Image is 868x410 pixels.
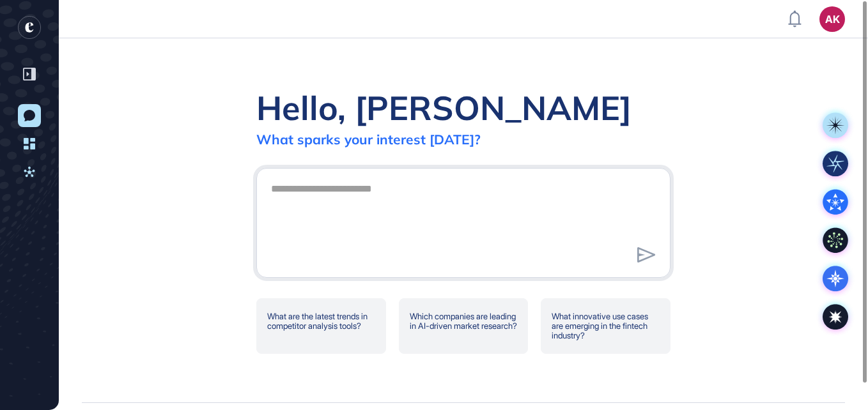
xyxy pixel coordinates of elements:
[256,298,386,354] div: What are the latest trends in competitor analysis tools?
[18,16,41,39] div: entrapeer-logo
[819,6,845,32] button: AK
[256,131,481,148] div: What sparks your interest [DATE]?
[541,298,670,354] div: What innovative use cases are emerging in the fintech industry?
[399,298,529,354] div: Which companies are leading in AI-driven market research?
[256,87,632,128] div: Hello, [PERSON_NAME]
